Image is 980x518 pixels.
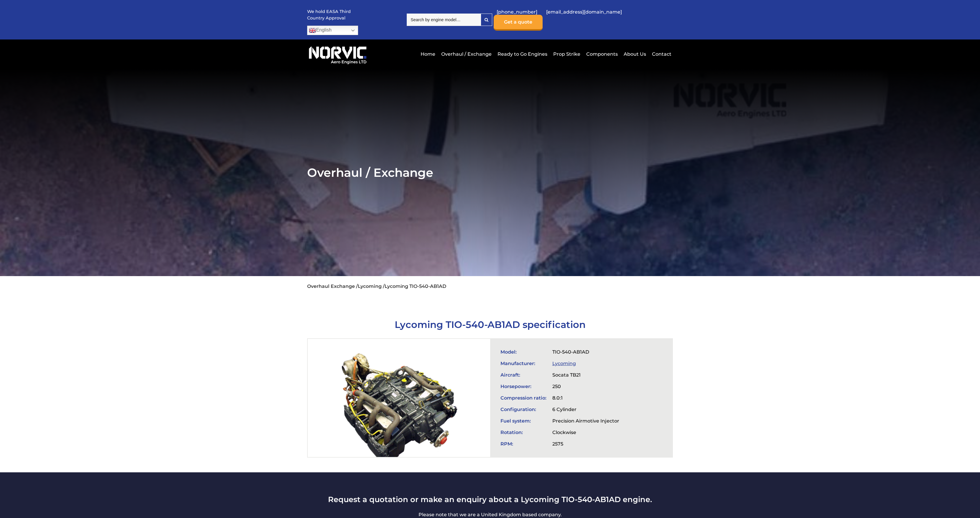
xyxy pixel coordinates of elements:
a: Prop Strike [552,47,582,61]
a: Lycoming [552,361,576,366]
a: Overhaul / Exchange [440,47,493,61]
td: Model: [498,346,549,358]
td: Clockwise [549,427,622,438]
td: 2575 [549,438,622,450]
td: 250 [549,381,622,392]
a: Home [419,47,437,61]
img: Norvic Aero Engines logo [307,44,368,65]
td: Compression ratio: [498,392,549,404]
td: RPM: [498,438,549,450]
td: Socata TB21 [549,369,622,381]
p: We hold EASA Third Country Approval [307,9,351,21]
a: Get a quote [494,15,543,31]
td: Horsepower: [498,381,549,392]
a: Overhaul Exchange / [307,283,358,289]
img: en [309,27,316,34]
a: English [307,26,358,35]
td: 6 Cylinder [549,404,622,415]
td: Configuration: [498,404,549,415]
td: Precision Airmotive Injector [549,415,622,427]
a: About Us [622,47,648,61]
h2: Overhaul / Exchange [307,165,673,180]
td: Manufacturer: [498,358,549,369]
a: Ready to Go Engines [496,47,549,61]
td: Rotation: [498,427,549,438]
td: Fuel system: [498,415,549,427]
input: Search by engine model… [407,14,481,26]
h3: Request a quotation or make an enquiry about a Lycoming TIO-540-AB1AD engine. [307,495,673,504]
a: Components [585,47,619,61]
h1: Lycoming TIO-540-AB1AD specification [307,319,673,330]
a: [PHONE_NUMBER] [494,5,540,19]
td: TIO-540-AB1AD [549,346,622,358]
a: [EMAIL_ADDRESS][DOMAIN_NAME] [543,5,625,19]
a: Contact [650,47,671,61]
td: Aircraft: [498,369,549,381]
li: Lycoming TIO-540-AB1AD [385,283,446,289]
td: 8.0:1 [549,392,622,404]
a: Lycoming / [358,283,385,289]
